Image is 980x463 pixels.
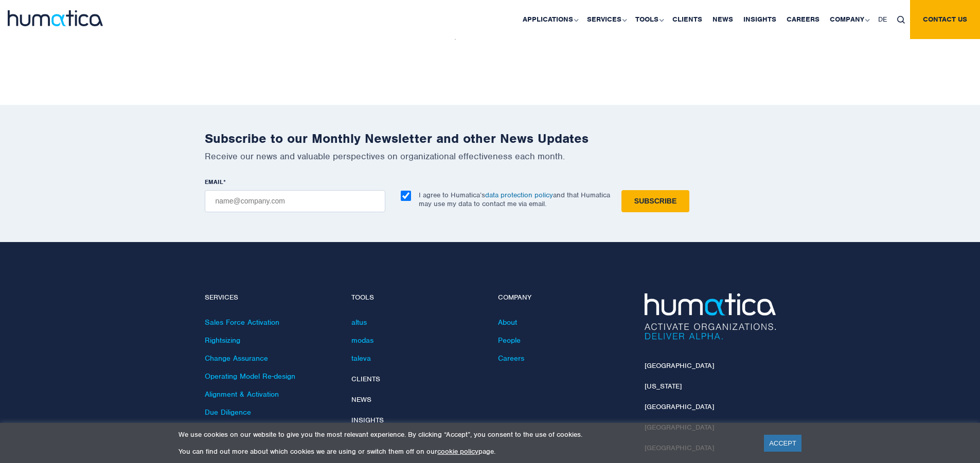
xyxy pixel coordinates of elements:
[645,293,776,340] img: Humatica
[351,336,373,345] a: modas
[8,10,103,26] img: logo
[205,190,385,212] input: name@company.com
[437,447,478,456] a: cookie policy
[351,354,371,363] a: taleva
[205,354,268,363] a: Change Assurance
[897,16,905,24] img: search_icon
[179,447,751,456] p: You can find out more about which cookies we are using or switch them off on our page.
[205,178,223,186] span: EMAIL
[419,191,610,208] p: I agree to Humatica’s and that Humatica may use my data to contact me via email.
[205,293,336,302] h4: Services
[498,336,521,345] a: People
[351,293,483,302] h4: Tools
[621,190,689,212] input: Subscribe
[498,354,524,363] a: Careers
[645,402,714,411] a: [GEOGRAPHIC_DATA]
[205,390,279,399] a: Alignment & Activation
[498,318,517,327] a: About
[351,318,367,327] a: altus
[401,191,411,201] input: I agree to Humatica’sdata protection policyand that Humatica may use my data to contact me via em...
[351,395,371,404] a: News
[205,372,295,381] a: Operating Model Re-design
[205,408,251,417] a: Due Diligence
[351,375,380,383] a: Clients
[205,318,279,327] a: Sales Force Activation
[878,15,887,24] span: DE
[205,151,776,162] p: Receive our news and valuable perspectives on organizational effectiveness each month.
[351,416,384,424] a: Insights
[205,336,240,345] a: Rightsizing
[179,430,751,439] p: We use cookies on our website to give you the most relevant experience. By clicking “Accept”, you...
[764,435,801,452] a: ACCEPT
[645,382,682,391] a: [US_STATE]
[205,131,776,146] h2: Subscribe to our Monthly Newsletter and other News Updates
[645,361,714,370] a: [GEOGRAPHIC_DATA]
[485,191,553,199] a: data protection policy
[498,293,629,302] h4: Company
